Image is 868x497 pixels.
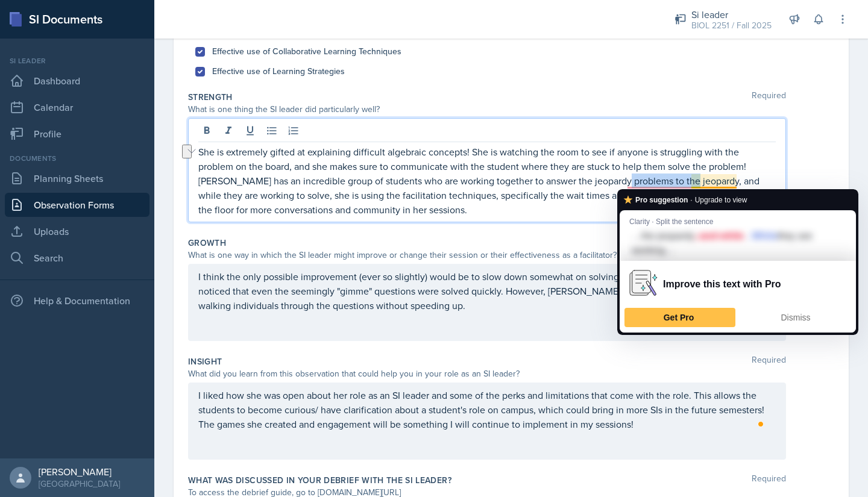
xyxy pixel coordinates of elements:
[752,355,786,367] span: Required
[198,145,776,217] p: She is extremely gifted at explaining difficult algebraic concepts! She is watching the room to s...
[5,153,149,164] div: Documents
[188,91,233,103] label: Strength
[5,95,149,119] a: Calendar
[198,388,776,431] div: To enrich screen reader interactions, please activate Accessibility in Grammarly extension settings
[752,91,786,103] span: Required
[752,474,786,486] span: Required
[188,367,786,380] div: What did you learn from this observation that could help you in your role as an SI leader?
[198,388,776,431] p: I liked how she was open about her role as an SI leader and some of the perks and limitations tha...
[212,45,401,58] label: Effective use of Collaborative Learning Techniques
[5,166,149,190] a: Planning Sheets
[5,122,149,146] a: Profile
[5,219,149,243] a: Uploads
[5,289,149,313] div: Help & Documentation
[188,355,222,367] label: Insight
[188,103,786,116] div: What is one thing the SI leader did particularly well?
[691,7,772,22] div: Si leader
[39,478,120,490] div: [GEOGRAPHIC_DATA]
[5,246,149,270] a: Search
[5,193,149,217] a: Observation Forms
[198,145,776,217] div: To enrich screen reader interactions, please activate Accessibility in Grammarly extension settings
[198,269,776,313] p: I think the only possible improvement (ever so slightly) would be to slow down somewhat on solvin...
[198,269,776,313] div: To enrich screen reader interactions, please activate Accessibility in Grammarly extension settings
[188,249,786,261] div: What is one way in which the SI leader might improve or change their session or their effectivene...
[5,69,149,93] a: Dashboard
[39,466,120,478] div: [PERSON_NAME]
[212,65,345,78] label: Effective use of Learning Strategies
[5,55,149,66] div: Si leader
[188,474,451,486] label: What was discussed in your debrief with the SI Leader?
[691,19,772,32] div: BIOL 2251 / Fall 2025
[188,237,226,249] label: Growth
